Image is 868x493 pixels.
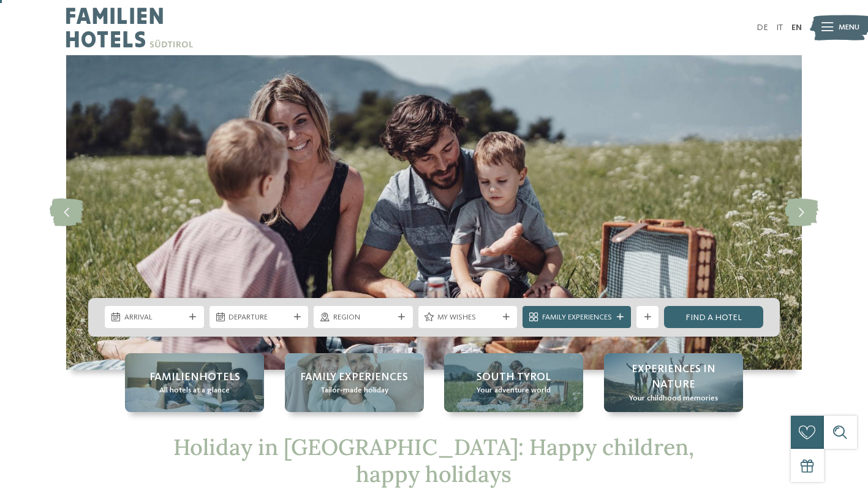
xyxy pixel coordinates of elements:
a: IT [776,23,783,32]
span: Familienhotels [149,370,240,385]
span: Family Experiences [542,312,612,323]
span: Tailor-made holiday [320,385,388,396]
span: Your childhood memories [629,393,718,404]
span: Experiences in nature [615,362,732,392]
a: Holiday in South Tyrol with children – unforgettable South Tyrol Your adventure world [444,353,583,412]
a: DE [757,23,768,32]
span: Departure [228,312,289,323]
a: Holiday in South Tyrol with children – unforgettable Experiences in nature Your childhood memories [604,353,743,412]
span: South Tyrol [477,370,551,385]
span: Arrival [124,312,185,323]
a: Holiday in South Tyrol with children – unforgettable Familienhotels All hotels at a glance [125,353,264,412]
span: Your adventure world [477,385,551,396]
span: My wishes [437,312,498,323]
a: EN [791,23,802,32]
img: Holiday in South Tyrol with children – unforgettable [66,55,802,370]
a: Holiday in South Tyrol with children – unforgettable Family Experiences Tailor-made holiday [285,353,424,412]
span: Region [333,312,394,323]
span: Family Experiences [300,370,408,385]
span: All hotels at a glance [159,385,230,396]
a: Find a hotel [664,306,763,328]
span: Holiday in [GEOGRAPHIC_DATA]: Happy children, happy holidays [173,433,694,487]
span: Menu [839,22,859,33]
